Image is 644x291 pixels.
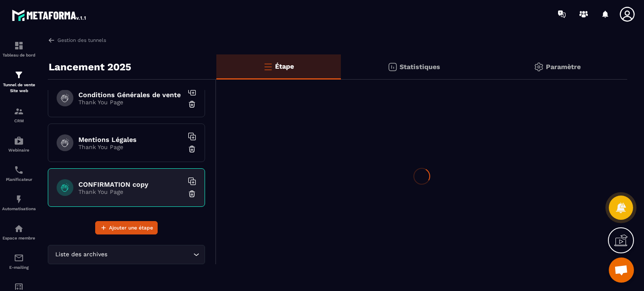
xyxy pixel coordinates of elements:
[2,236,36,240] p: Espace membre
[2,82,36,94] p: Tunnel de vente Site web
[2,247,36,276] a: emailemailE-mailing
[2,118,36,123] p: CRM
[2,100,36,129] a: formationformationCRM
[2,53,36,57] p: Tableau de bord
[78,99,183,106] p: Thank You Page
[546,63,581,71] p: Paramètre
[2,148,36,152] p: Webinaire
[400,63,440,71] p: Statistiques
[2,34,36,64] a: formationformationTableau de bord
[78,144,183,150] p: Thank You Page
[14,106,24,116] img: formation
[14,165,24,175] img: scheduler
[534,62,544,72] img: setting-gr.5f69749f.svg
[14,41,24,51] img: formation
[14,70,24,80] img: formation
[2,129,36,159] a: automationsautomationsWebinaire
[2,217,36,247] a: automationsautomationsEspace membre
[2,64,36,100] a: formationformationTunnel de vente Site web
[109,250,191,259] input: Search for option
[49,59,131,75] p: Lancement 2025
[78,180,183,188] h6: CONFIRMATION copy
[2,177,36,182] p: Planificateur
[78,136,183,144] h6: Mentions Légales
[188,100,196,108] img: trash
[78,188,183,195] p: Thank You Page
[275,62,294,70] p: Étape
[78,91,183,99] h6: Conditions Générales de vente
[2,206,36,211] p: Automatisations
[2,188,36,217] a: automationsautomationsAutomatisations
[14,136,24,146] img: automations
[14,224,24,234] img: automations
[188,190,196,198] img: trash
[263,62,273,72] img: bars-o.4a397970.svg
[53,250,109,259] span: Liste des archives
[609,258,634,283] div: Ouvrir le chat
[188,145,196,153] img: trash
[109,224,153,232] span: Ajouter une étape
[14,194,24,204] img: automations
[2,265,36,270] p: E-mailing
[95,221,158,234] button: Ajouter une étape
[48,36,106,44] a: Gestion des tunnels
[387,62,397,72] img: stats.20deebd0.svg
[2,159,36,188] a: schedulerschedulerPlanificateur
[48,36,55,44] img: arrow
[12,8,87,23] img: logo
[14,253,24,263] img: email
[48,245,205,264] div: Search for option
